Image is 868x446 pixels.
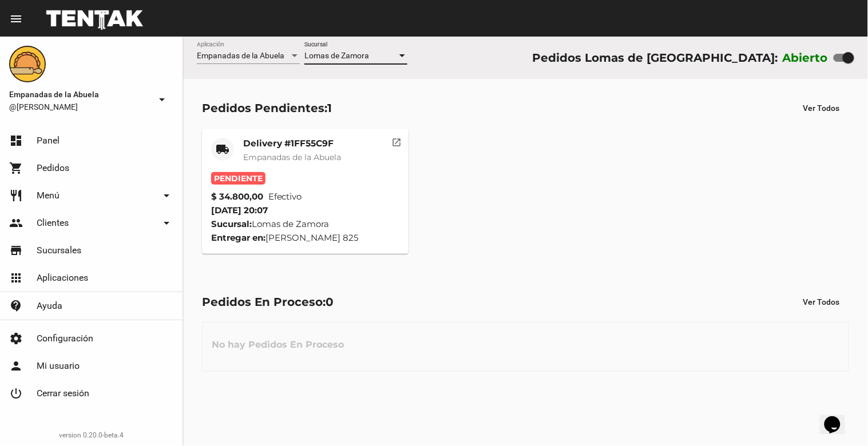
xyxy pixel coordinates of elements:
[211,218,252,229] strong: Sucursal:
[326,295,334,309] span: 0
[9,332,23,345] mat-icon: settings
[268,190,302,204] span: Efectivo
[9,101,150,113] span: @[PERSON_NAME]
[9,429,173,441] div: version 0.20.0-beta.4
[9,299,23,313] mat-icon: contact_support
[9,189,23,202] mat-icon: restaurant
[9,387,23,400] mat-icon: power_settings_new
[216,142,229,156] mat-icon: local_shipping
[9,271,23,285] mat-icon: apps
[37,333,93,344] span: Configuración
[794,98,849,118] button: Ver Todos
[203,328,353,362] h3: No hay Pedidos En Proceso
[37,360,80,372] span: Mi usuario
[803,297,840,306] span: Ver Todos
[9,87,150,101] span: Empanadas de la Abuela
[37,272,88,284] span: Aplicaciones
[9,359,23,373] mat-icon: person
[392,136,402,146] mat-icon: open_in_new
[211,190,263,204] strong: $ 34.800,00
[211,232,265,243] strong: Entregar en:
[820,400,857,435] iframe: chat widget
[37,245,81,256] span: Sucursales
[243,138,341,149] mat-card-title: Delivery #1FF55C9F
[37,190,60,201] span: Menú
[9,46,46,82] img: f0136945-ed32-4f7c-91e3-a375bc4bb2c5.png
[211,217,399,231] div: Lomas de Zamora
[9,216,23,230] mat-icon: people
[9,161,23,175] mat-icon: shopping_cart
[304,51,369,60] span: Lomas de Zamora
[9,134,23,148] mat-icon: dashboard
[211,172,265,185] span: Pendiente
[37,162,69,174] span: Pedidos
[37,135,60,146] span: Panel
[37,388,89,399] span: Cerrar sesión
[37,217,69,229] span: Clientes
[783,49,829,67] label: Abierto
[803,103,840,113] span: Ver Todos
[532,49,778,67] div: Pedidos Lomas de [GEOGRAPHIC_DATA]:
[160,189,173,202] mat-icon: arrow_drop_down
[211,231,399,245] div: [PERSON_NAME] 825
[155,93,169,106] mat-icon: arrow_drop_down
[794,292,849,312] button: Ver Todos
[9,12,23,26] mat-icon: menu
[9,244,23,257] mat-icon: store
[202,99,332,117] div: Pedidos Pendientes:
[160,216,173,230] mat-icon: arrow_drop_down
[243,152,341,162] span: Empanadas de la Abuela
[37,300,62,312] span: Ayuda
[211,205,268,216] span: [DATE] 20:07
[202,293,334,311] div: Pedidos En Proceso:
[327,101,332,115] span: 1
[197,51,284,60] span: Empanadas de la Abuela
